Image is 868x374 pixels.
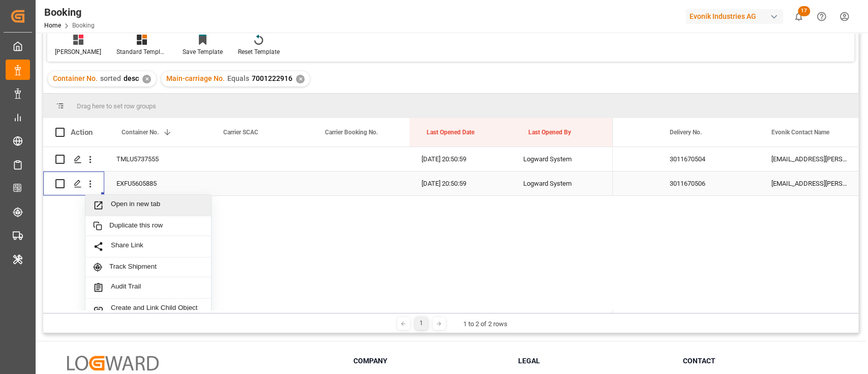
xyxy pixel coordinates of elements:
span: Equals [227,74,249,82]
div: Save Template [183,47,223,56]
a: Home [44,22,61,29]
span: Drag here to set row groups [77,102,156,110]
span: sorted [100,74,121,82]
span: 7001222916 [252,74,292,82]
span: Container No. [53,74,98,82]
span: Container No. [122,129,159,136]
div: Logward System [511,147,613,171]
div: Evonik Industries AG [685,9,783,24]
span: Main-carriage No. [166,74,225,82]
div: Booking [44,5,95,20]
h3: Contact [682,356,834,366]
div: Press SPACE to select this row. [43,171,613,196]
div: [PERSON_NAME] [55,47,101,56]
div: ✕ [296,75,305,83]
h3: Legal [518,356,670,366]
div: [EMAIL_ADDRESS][PERSON_NAME][DOMAIN_NAME] [759,171,861,195]
div: 3011670506 [657,171,759,195]
span: 17 [798,6,810,16]
span: Delivery No. [670,129,702,136]
div: Reset Template [238,47,280,56]
div: 3011670504 [657,147,759,171]
img: Logward Logo [67,356,159,370]
span: Carrier Booking No. [325,129,378,136]
div: Logward System [511,171,613,195]
div: [DATE] 20:50:59 [409,147,511,171]
h3: Company [353,356,505,366]
div: [DATE] 20:50:59 [409,171,511,195]
div: Standard Templates [116,47,167,56]
div: ✕ [142,75,151,83]
span: Evonik Contact Name [771,129,829,136]
div: TMLU5737555 [104,147,206,171]
span: Last Opened Date [427,129,474,136]
button: show 17 new notifications [787,5,810,28]
div: [EMAIL_ADDRESS][PERSON_NAME][DOMAIN_NAME] [759,147,861,171]
span: Last Opened By [528,129,571,136]
div: Action [71,128,93,137]
div: EXFU5605885 [104,171,206,195]
div: 1 [415,317,428,330]
span: desc [124,74,139,82]
button: Evonik Industries AG [685,7,787,26]
span: Carrier SCAC [223,129,258,136]
button: Help Center [810,5,833,28]
div: Press SPACE to select this row. [43,147,613,171]
div: 1 to 2 of 2 rows [463,319,507,329]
